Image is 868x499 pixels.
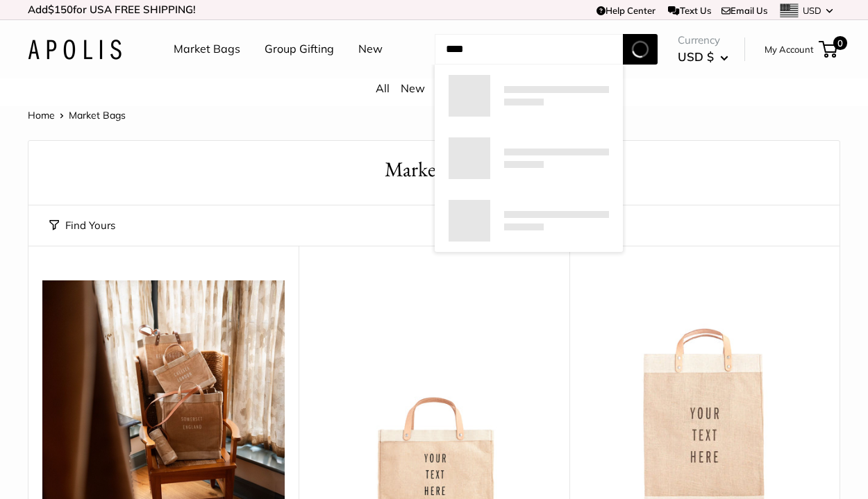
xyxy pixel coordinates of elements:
a: New [358,39,383,60]
span: Market Bags [69,109,126,121]
span: $150 [48,3,73,16]
a: All [376,81,390,95]
button: Search [623,34,658,65]
input: Search... [435,34,623,65]
h1: Market Bags [49,155,819,185]
span: 0 [833,36,847,50]
a: 0 [820,41,837,58]
a: Home [28,109,55,121]
span: USD $ [678,49,714,64]
span: USD [803,5,821,16]
a: Text Us [668,5,710,16]
a: Email Us [721,5,767,16]
a: Market Bags [174,39,240,60]
a: New [401,81,425,95]
a: My Account [765,41,814,58]
img: Apolis [28,40,122,60]
nav: Breadcrumb [28,106,126,124]
a: Group Gifting [265,39,334,60]
span: Currency [678,31,728,50]
a: Help Center [596,5,656,16]
button: Find Yours [49,216,115,235]
button: USD $ [678,46,728,68]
